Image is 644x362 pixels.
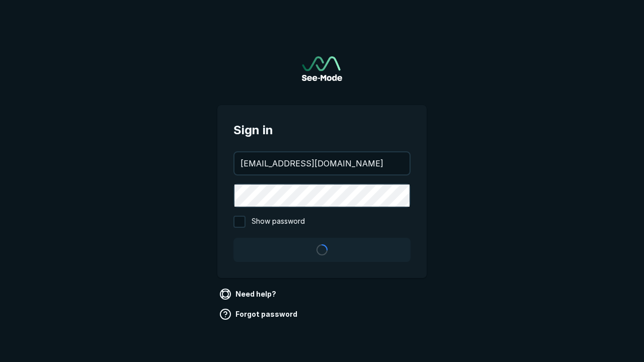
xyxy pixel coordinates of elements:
img: See-Mode Logo [302,56,342,81]
input: your@email.com [234,152,410,174]
span: Show password [252,216,305,228]
a: Forgot password [217,306,301,322]
a: Go to sign in [302,56,342,81]
span: Sign in [233,121,411,139]
a: Need help? [217,286,280,302]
